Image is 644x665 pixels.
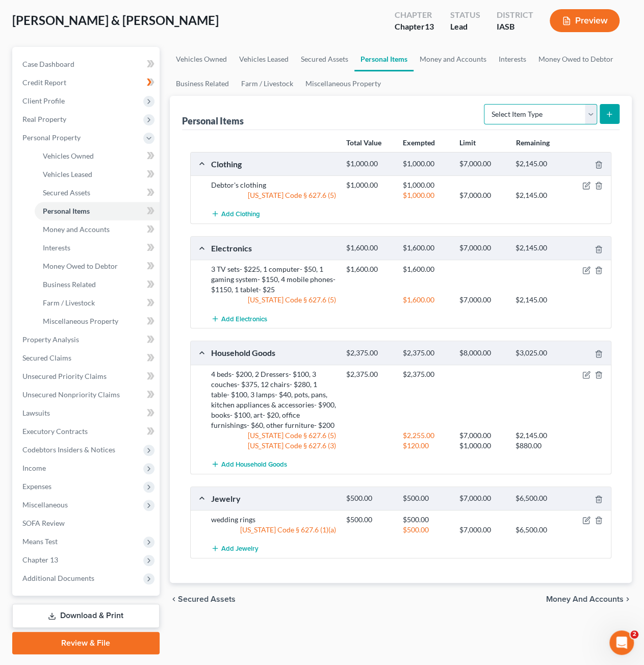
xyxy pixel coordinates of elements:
[14,330,160,349] a: Property Analysis
[35,312,160,330] a: Miscellaneous Property
[206,295,341,305] div: [US_STATE] Code § 627.6 (5)
[22,537,58,546] span: Means Test
[398,430,454,441] div: $2,255.00
[299,71,387,96] a: Miscellaneous Property
[22,78,66,87] span: Credit Report
[22,500,68,509] span: Miscellaneous
[395,9,434,21] div: Chapter
[22,60,74,68] span: Case Dashboard
[22,115,66,123] span: Real Property
[546,595,632,603] button: Money and Accounts chevron_right
[206,369,341,430] div: 4 beds- $200, 2 Dressers- $100, 3 couches- $375, 12 chairs- $280, 1 table- $100, 3 lamps- $40, po...
[170,47,233,71] a: Vehicles Owned
[510,159,567,169] div: $2,145.00
[398,525,454,535] div: $500.00
[630,630,638,638] span: 2
[14,404,160,422] a: Lawsuits
[14,367,160,386] a: Unsecured Priority Claims
[341,515,398,525] div: $500.00
[182,115,244,127] div: Personal Items
[206,525,341,535] div: [US_STATE] Code § 627.6 (1)(a)
[22,574,94,582] span: Additional Documents
[221,210,260,218] span: Add Clothing
[12,604,160,628] a: Download & Print
[43,298,95,307] span: Farm / Livestock
[398,180,454,190] div: $1,000.00
[43,280,96,289] span: Business Related
[206,180,341,190] div: Debtor's clothing
[206,430,341,441] div: [US_STATE] Code § 627.6 (5)
[43,317,118,325] span: Miscellaneous Property
[341,494,398,503] div: $500.00
[398,515,454,525] div: $500.00
[43,207,90,215] span: Personal Items
[14,386,160,404] a: Unsecured Nonpriority Claims
[532,47,620,71] a: Money Owed to Debtor
[206,190,341,200] div: [US_STATE] Code § 627.6 (5)
[454,430,510,441] div: $7,000.00
[510,190,567,200] div: $2,145.00
[22,519,65,527] span: SOFA Review
[454,159,510,169] div: $7,000.00
[14,514,160,532] a: SOFA Review
[22,133,81,142] span: Personal Property
[206,441,341,451] div: [US_STATE] Code § 627.6 (3)
[497,21,533,33] div: IASB
[206,347,341,358] div: Household Goods
[35,275,160,294] a: Business Related
[211,204,260,223] button: Add Clothing
[43,151,94,160] span: Vehicles Owned
[295,47,354,71] a: Secured Assets
[624,595,632,603] i: chevron_right
[341,159,398,169] div: $1,000.00
[22,482,51,491] span: Expenses
[398,494,454,503] div: $500.00
[341,243,398,253] div: $1,600.00
[398,348,454,358] div: $2,375.00
[341,348,398,358] div: $2,375.00
[35,239,160,257] a: Interests
[22,555,58,564] span: Chapter 13
[35,220,160,239] a: Money and Accounts
[341,180,398,190] div: $1,000.00
[510,348,567,358] div: $3,025.00
[22,427,88,436] span: Executory Contracts
[454,295,510,305] div: $7,000.00
[398,295,454,305] div: $1,600.00
[12,632,160,654] a: Review & File
[550,9,620,32] button: Preview
[510,525,567,535] div: $6,500.00
[221,460,287,468] span: Add Household Goods
[454,190,510,200] div: $7,000.00
[459,138,476,147] strong: Limit
[22,445,115,454] span: Codebtors Insiders & Notices
[341,264,398,274] div: $1,600.00
[398,369,454,379] div: $2,375.00
[14,55,160,73] a: Case Dashboard
[454,243,510,253] div: $7,000.00
[206,515,341,525] div: wedding rings
[206,493,341,504] div: Jewelry
[454,525,510,535] div: $7,000.00
[493,47,532,71] a: Interests
[35,294,160,312] a: Farm / Livestock
[206,264,341,295] div: 3 TV sets- $225, 1 computer- $50, 1 gaming system- $150, 4 mobile phones- $1150, 1 tablet- $25
[221,545,259,553] span: Add Jewelry
[35,202,160,220] a: Personal Items
[43,170,92,178] span: Vehicles Leased
[170,595,236,603] button: chevron_left Secured Assets
[211,539,259,558] button: Add Jewelry
[403,138,435,147] strong: Exempted
[14,422,160,441] a: Executory Contracts
[221,315,267,323] span: Add Electronics
[346,138,381,147] strong: Total Value
[609,630,634,655] iframe: Intercom live chat
[14,349,160,367] a: Secured Claims
[414,47,493,71] a: Money and Accounts
[510,494,567,503] div: $6,500.00
[22,464,46,472] span: Income
[170,595,178,603] i: chevron_left
[178,595,236,603] span: Secured Assets
[35,184,160,202] a: Secured Assets
[35,165,160,184] a: Vehicles Leased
